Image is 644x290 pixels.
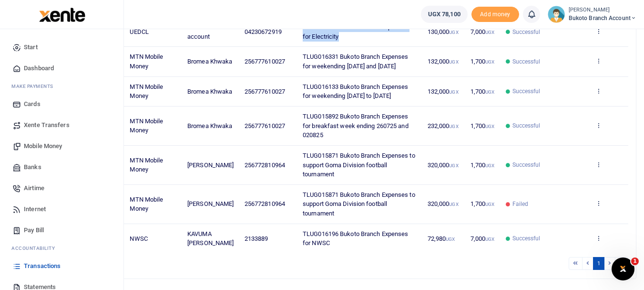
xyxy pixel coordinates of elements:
[449,124,458,129] small: UGX
[19,245,55,252] span: countability
[245,235,268,242] span: 2133889
[303,113,409,139] span: TLUG015892 Bukoto Branch Expenses for breakfast week ending 260725 and 020825
[471,7,519,22] li: Toup your wallet
[612,258,634,280] iframe: Intercom live chat
[24,43,38,52] span: Start
[245,200,285,207] span: 256772810964
[187,23,227,40] span: Bukoto Branch account
[428,122,459,129] span: 232,000
[485,30,494,35] small: UGX
[130,235,147,242] span: NWSC
[187,58,232,65] span: Bromea Khwaka
[130,53,163,70] span: MTN Mobile Money
[303,83,408,100] span: TLUG016133 Bukoto Branch Expenses for weekending [DATE] to [DATE]
[130,157,163,173] span: MTN Mobile Money
[569,14,636,22] span: Bukoto Branch account
[485,163,494,168] small: UGX
[303,230,408,247] span: TLUG016196 Bukoto Branch Expenses for NWSC
[470,161,495,169] span: 1,700
[471,10,519,17] a: Add money
[16,83,53,90] span: ake Payments
[38,11,85,18] a: logo-small logo-large logo-large
[187,161,234,169] span: [PERSON_NAME]
[470,88,495,95] span: 1,700
[245,28,282,35] span: 04230672919
[187,122,232,129] span: Bromea Khwaka
[8,256,116,277] a: Transactions
[631,258,639,265] span: 1
[449,202,458,207] small: UGX
[417,6,471,23] li: Wallet ballance
[8,37,116,58] a: Start
[428,10,460,19] span: UGX 78,100
[470,200,495,207] span: 1,700
[130,83,163,100] span: MTN Mobile Money
[8,94,116,115] a: Cards
[421,6,468,23] a: UGX 78,100
[548,6,565,23] img: profile-user
[471,7,519,22] span: Add money
[8,241,116,256] li: Ac
[449,89,458,95] small: UGX
[512,121,541,130] span: Successful
[24,99,41,109] span: Cards
[187,88,232,95] span: Bromea Khwaka
[470,58,495,65] span: 1,700
[187,230,234,247] span: KAVUMA [PERSON_NAME]
[303,23,408,40] span: TLUG016652 Bukoto Branch Expenses for Electricity
[24,261,61,271] span: Transactions
[485,124,494,129] small: UGX
[8,199,116,220] a: Internet
[449,30,458,35] small: UGX
[8,79,116,94] li: M
[485,89,494,95] small: UGX
[446,236,455,242] small: UGX
[245,88,285,95] span: 256777610027
[548,6,636,23] a: profile-user [PERSON_NAME] Bukoto Branch account
[24,183,44,193] span: Airtime
[303,152,415,178] span: TLUG015871 Bukoto Branch Expenses to support Goma Division football tournament
[485,202,494,207] small: UGX
[130,118,163,134] span: MTN Mobile Money
[428,58,459,65] span: 132,000
[8,157,116,178] a: Banks
[428,200,459,207] span: 320,000
[130,28,149,35] span: UEDCL
[428,161,459,169] span: 320,000
[39,8,85,22] img: logo-large
[245,58,285,65] span: 256777610027
[245,161,285,169] span: 256772810964
[24,204,46,214] span: Internet
[512,57,541,66] span: Successful
[130,196,163,213] span: MTN Mobile Money
[8,136,116,157] a: Mobile Money
[512,200,529,208] span: Failed
[449,163,458,168] small: UGX
[24,226,44,235] span: Pay Bill
[428,88,459,95] span: 132,000
[24,64,54,73] span: Dashboard
[24,141,62,151] span: Mobile Money
[8,220,116,241] a: Pay Bill
[470,235,495,242] span: 7,000
[428,235,455,242] span: 72,980
[470,122,495,129] span: 1,700
[8,58,116,79] a: Dashboard
[512,234,541,243] span: Successful
[485,236,494,242] small: UGX
[187,200,234,207] span: [PERSON_NAME]
[485,59,494,64] small: UGX
[569,6,636,14] small: [PERSON_NAME]
[449,59,458,64] small: UGX
[303,191,415,217] span: TLUG015871 Bukoto Branch Expenses to support Goma Division football tournament
[24,120,70,130] span: Xente Transfers
[512,87,541,96] span: Successful
[24,162,41,172] span: Banks
[8,115,116,136] a: Xente Transfers
[593,257,604,270] a: 1
[512,28,541,36] span: Successful
[512,161,541,169] span: Successful
[245,122,285,129] span: 256777610027
[303,53,408,70] span: TLUG016331 Bukoto Branch Expenses for weekending [DATE] and [DATE]
[44,256,284,271] div: Showing 1 to 8 of 8 entries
